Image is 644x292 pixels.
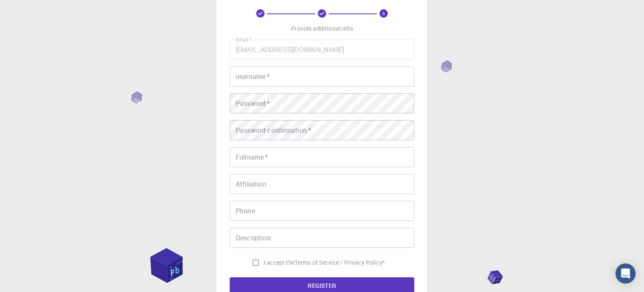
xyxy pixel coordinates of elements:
text: 3 [382,11,385,16]
label: Email [236,36,252,43]
div: Open Intercom Messenger [615,263,636,284]
span: I accept the [264,258,295,267]
p: Provide additional info [291,24,353,33]
a: Terms of Service / Privacy Policy* [295,258,385,267]
p: Terms of Service / Privacy Policy * [295,258,385,267]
